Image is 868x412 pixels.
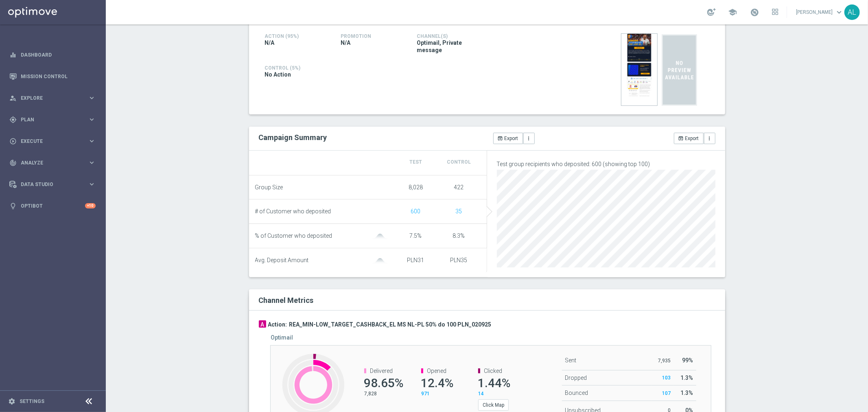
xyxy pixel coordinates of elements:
[565,390,588,396] span: Bounced
[526,136,532,141] i: more_vert
[678,136,684,141] i: open_in_browser
[9,160,96,166] button: track_changes Analyze keyboard_arrow_right
[259,133,327,142] h2: Campaign Summary
[9,44,96,66] div: Dashboard
[255,257,309,264] span: Avg. Deposit Amount
[21,160,88,165] span: Analyze
[9,51,17,59] i: equalizer
[9,52,96,58] button: equalizer Dashboard
[372,258,388,263] img: gaussianGrey.svg
[493,133,523,144] button: open_in_browser Export
[9,94,88,102] div: Explore
[20,399,44,404] a: Settings
[478,399,509,411] button: Click Map
[88,137,96,145] i: keyboard_arrow_right
[88,180,96,188] i: keyboard_arrow_right
[662,375,671,381] span: 103
[835,8,844,17] span: keyboard_arrow_down
[9,159,88,167] div: Analyze
[259,296,314,305] h2: Channel Metrics
[407,257,424,263] span: PLN31
[662,390,671,396] span: 107
[21,96,88,101] span: Explore
[9,66,96,87] div: Mission Control
[484,368,502,374] span: Clicked
[409,159,422,165] span: Test
[9,138,17,145] i: play_circle_outline
[674,133,704,144] button: open_in_browser Export
[795,6,844,18] a: [PERSON_NAME]keyboard_arrow_down
[565,357,577,364] span: Sent
[523,133,535,144] button: more_vert
[453,232,465,239] span: 8.3%
[364,376,403,390] span: 98.65%
[410,232,422,239] span: 7.5%
[9,159,17,167] i: track_changes
[21,182,88,187] span: Data Studio
[88,116,96,123] i: keyboard_arrow_right
[265,39,275,46] span: N/A
[370,368,393,374] span: Delivered
[682,357,693,364] span: 99%
[728,8,737,17] span: school
[259,320,266,328] div: A
[255,232,332,239] span: % of Customer who deposited
[9,116,17,123] i: gps_fixed
[255,208,331,215] span: # of Customer who deposited
[9,181,88,188] div: Data Studio
[21,139,88,144] span: Execute
[478,391,484,397] span: 14
[341,39,351,46] span: N/A
[411,208,421,215] span: Show unique customers
[9,94,17,102] i: person_search
[9,73,96,80] button: Mission Control
[456,208,462,215] span: Show unique customers
[88,94,96,102] i: keyboard_arrow_right
[265,33,329,39] h4: Action (95%)
[9,95,96,101] button: person_search Explore keyboard_arrow_right
[9,138,96,145] button: play_circle_outline Execute keyboard_arrow_right
[265,71,291,78] span: No Action
[9,203,96,209] button: lightbulb Optibot +10
[450,257,468,263] span: PLN35
[421,376,453,390] span: 12.4%
[680,390,693,396] span: 1.3%
[21,66,96,87] a: Mission Control
[417,33,481,39] h4: Channel(s)
[704,133,715,144] button: more_vert
[265,65,557,71] h4: Control (5%)
[844,4,860,20] div: AL
[655,357,671,364] p: 7,935
[341,33,405,39] h4: Promotion
[498,136,503,141] i: open_in_browser
[478,376,510,390] span: 1.44%
[21,44,96,66] a: Dashboard
[621,33,658,106] img: 20205.jpeg
[447,159,471,165] span: Control
[409,184,423,191] span: 8,028
[88,159,96,167] i: keyboard_arrow_right
[85,203,96,208] div: +10
[9,138,88,145] div: Execute
[9,202,17,210] i: lightbulb
[255,184,283,191] span: Group Size
[21,195,85,217] a: Optibot
[454,184,464,191] span: 422
[680,375,693,381] span: 1.3%
[21,117,88,122] span: Plan
[9,116,88,123] div: Plan
[289,321,492,328] h3: REA_MIN-LOW_TARGET_CASHBACK_EL MS NL-PL 50% do 100 PLN_020925
[9,116,96,123] button: gps_fixed Plan keyboard_arrow_right
[707,136,713,141] i: more_vert
[9,181,96,188] button: Data Studio keyboard_arrow_right
[417,39,481,54] span: Optimail, Private message
[8,398,15,405] i: settings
